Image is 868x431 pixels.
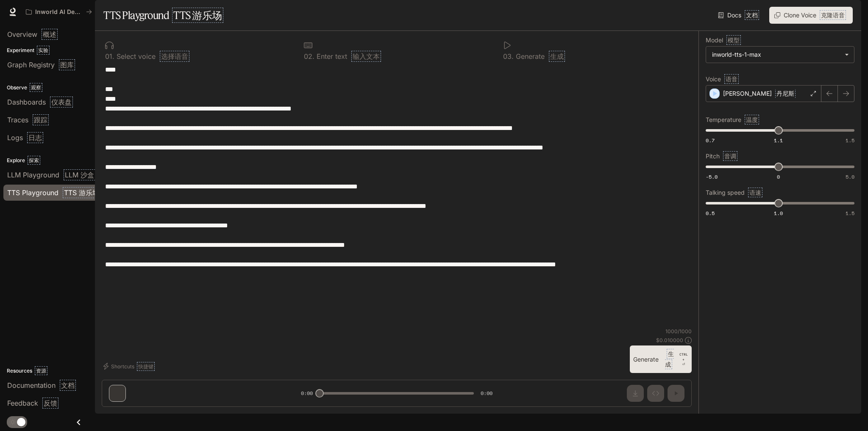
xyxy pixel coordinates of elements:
[706,76,739,82] p: Voice
[777,173,780,180] span: 0
[514,53,565,60] p: Generate
[138,363,153,370] font: 快捷键
[746,11,758,19] font: 文档
[774,210,783,217] span: 1.0
[503,53,514,60] p: 0 3 .
[706,47,854,63] div: inworld-tts-1-max
[712,50,840,59] div: inworld-tts-1-max
[103,7,223,24] h1: TTS Playground
[728,36,740,44] font: 模型
[776,90,794,97] font: 丹尼斯
[724,152,736,160] font: 音调
[716,7,762,24] a: Docs 文档
[173,9,222,22] font: TTS 游乐场
[749,189,761,196] font: 语速
[22,3,96,20] button: All workspaces
[102,359,158,373] button: Shortcuts 快捷键
[679,352,688,362] p: CTRL +
[846,137,854,144] span: 1.5
[723,89,796,98] p: [PERSON_NAME]
[114,53,189,60] p: Select voice
[726,75,737,83] font: 语音
[304,53,314,60] p: 0 2 .
[35,8,83,16] p: Inworld AI Demos
[846,173,854,180] span: 5.0
[630,345,692,373] button: Generate 生成CTRL +⏎
[706,137,715,144] span: 0.7
[353,52,380,61] font: 输入文本
[105,53,114,60] p: 0 1 .
[706,210,715,217] span: 0.5
[314,53,381,60] p: Enter text
[706,173,718,180] span: -5.0
[706,37,741,43] p: Model
[679,352,688,367] p: ⏎
[706,190,762,196] p: Talking speed
[846,210,854,217] span: 1.5
[706,153,737,159] p: Pitch
[161,52,188,61] font: 选择语音
[821,11,845,19] font: 克隆语音
[665,350,674,368] font: 生成
[665,328,692,335] p: 1000 / 1000
[774,137,783,144] span: 1.1
[550,52,564,61] font: 生成
[746,116,758,123] font: 温度
[656,337,683,344] p: $ 0.010000
[769,7,853,24] button: Clone Voice 克隆语音
[706,117,759,123] p: Temperature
